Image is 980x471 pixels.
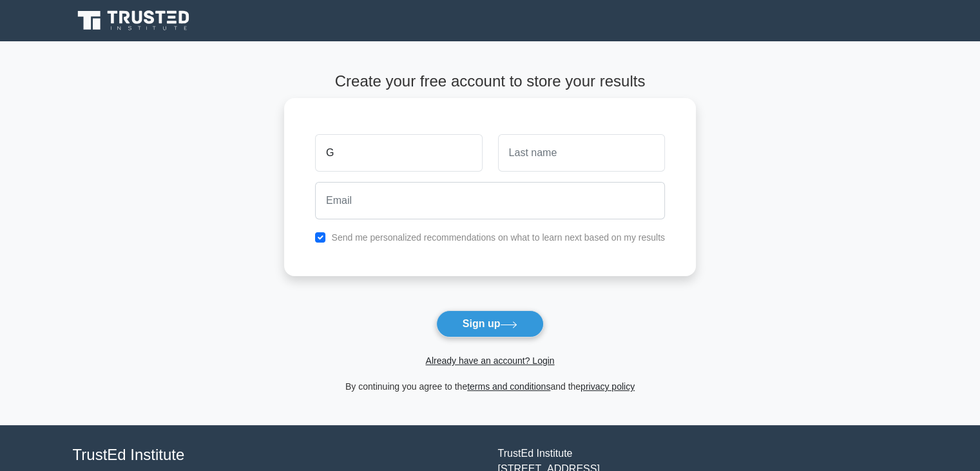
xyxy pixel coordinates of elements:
a: terms and conditions [467,381,550,392]
input: Email [315,182,665,219]
input: Last name [498,134,665,172]
h4: Create your free account to store your results [284,72,696,91]
h4: TrustEd Institute [73,446,483,465]
label: Send me personalized recommendations on what to learn next based on my results [331,232,665,243]
input: First name [315,134,482,172]
div: By continuing you agree to the and the [276,379,704,394]
a: privacy policy [581,381,635,392]
a: Already have an account? Login [425,356,554,366]
button: Sign up [436,310,544,337]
